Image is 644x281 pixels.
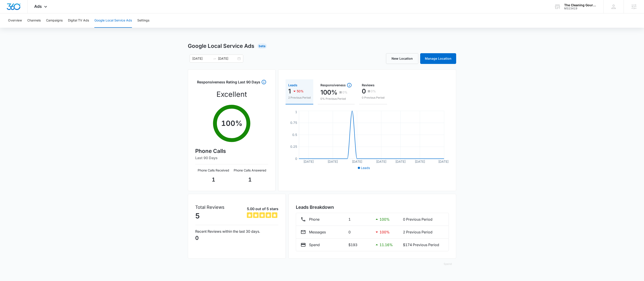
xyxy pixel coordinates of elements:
[192,56,211,61] input: Start date
[564,3,597,7] div: account name
[348,229,371,235] p: 0
[94,13,132,28] button: Google Local Service Ads
[309,229,326,235] p: Messages
[213,57,216,60] span: swap-right
[195,204,225,211] p: Total Reviews
[348,242,371,247] p: $193
[362,96,384,100] p: 0 Previous Period
[290,121,297,125] tspan: 0.75
[188,42,254,50] h1: Google Local Service Ads
[403,229,444,235] p: 2 Previous Period
[379,242,393,247] p: 11.16 %
[386,53,418,64] a: New Location
[348,217,371,222] p: 1
[292,133,297,137] tspan: 0.5
[439,259,456,269] button: Spend
[415,160,425,163] tspan: [DATE]
[247,206,278,211] p: 5.00 out of 5 stars
[362,84,384,87] div: Reviews
[304,160,314,163] tspan: [DATE]
[288,84,311,87] div: Leads
[379,229,390,235] p: 100 %
[376,160,386,163] tspan: [DATE]
[352,160,362,163] tspan: [DATE]
[34,4,42,9] span: Ads
[309,217,320,222] p: Phone
[379,217,390,222] p: 100 %
[439,160,449,163] tspan: [DATE]
[320,97,352,101] p: 0% Previous Period
[221,118,242,129] p: 100 %
[362,88,366,95] p: 0
[420,53,456,64] a: Manage Location
[361,166,370,170] span: Leads
[213,57,216,60] span: to
[195,211,225,221] p: 5
[309,242,320,247] p: Spend
[197,79,260,87] h3: Responsiveness Rating Last 90 Days
[564,7,597,10] div: account id
[195,229,278,234] p: Recent Reviews within the last 30 days.
[296,204,449,211] h3: Leads Breakdown
[232,168,268,173] p: Phone Calls Answered
[328,160,338,163] tspan: [DATE]
[371,90,376,93] p: 0%
[342,91,347,94] p: 0%
[396,160,406,163] tspan: [DATE]
[295,110,297,114] tspan: 1
[27,13,41,28] button: Channels
[257,43,267,49] div: Beta
[403,242,444,247] p: $174 Previous Period
[195,176,232,184] p: 1
[403,217,444,222] p: 0 Previous Period
[195,155,268,161] h6: Last 90 Days
[232,176,268,184] p: 1
[195,147,268,155] h4: Phone Calls
[46,13,63,28] button: Campaigns
[216,89,247,100] p: Excellent
[195,234,278,242] p: 0
[288,96,311,100] p: 2 Previous Period
[320,89,337,96] p: 100%
[137,13,149,28] button: Settings
[295,157,297,161] tspan: 0
[8,13,22,28] button: Overview
[195,168,232,173] p: Phone Calls Received
[320,82,352,88] div: Responsiveness
[68,13,89,28] button: Digital TV Ads
[218,56,237,61] input: End date
[290,145,297,148] tspan: 0.25
[297,90,304,93] p: 50%
[288,88,291,95] p: 1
